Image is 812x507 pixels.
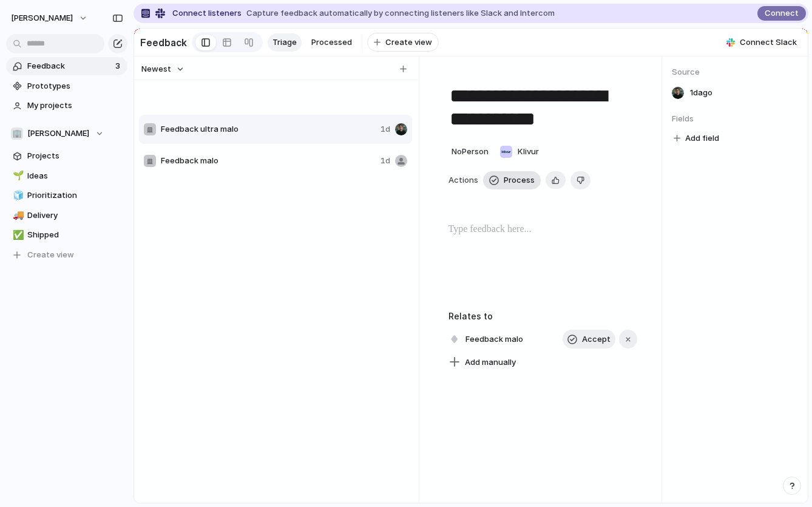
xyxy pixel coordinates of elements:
button: Newest [140,61,186,77]
a: Triage [268,33,302,52]
span: Projects [27,150,123,162]
a: 🚚Delivery [6,206,127,225]
span: [PERSON_NAME] [27,128,89,140]
button: Add field [672,131,721,146]
span: Processed [311,36,352,49]
button: Accept [563,330,615,349]
span: Create view [27,249,74,261]
span: My projects [27,100,123,112]
button: Connect [757,6,806,21]
div: 🌱 [13,169,21,183]
span: Feedback [27,60,112,72]
span: 1d [381,155,390,167]
span: Feedback malo [161,155,376,167]
span: Newest [141,63,171,75]
span: Source [672,66,798,78]
button: 🧊 [11,189,23,202]
span: Prioritization [27,189,123,202]
button: ✅ [11,229,23,241]
span: Feedback malo [462,331,527,348]
span: Accept [582,333,611,345]
span: Shipped [27,229,123,241]
div: ✅ [13,228,21,242]
span: Add manually [465,356,516,369]
button: 🏢[PERSON_NAME] [6,124,127,143]
a: Prototypes [6,77,127,95]
span: Prototypes [27,80,123,92]
h3: Relates to [448,310,638,322]
span: Klivur [518,146,539,158]
div: 🏢 [11,128,23,140]
span: 1d ago [690,87,712,99]
div: 🧊 [13,189,21,203]
span: Ideas [27,170,123,182]
span: Capture feedback automatically by connecting listeners like Slack and Intercom [246,7,555,19]
button: Delete [570,171,590,189]
span: Connect Slack [740,36,797,49]
button: Create view [367,33,439,52]
span: Connect [765,7,799,19]
a: Projects [6,147,127,165]
span: Connect listeners [172,7,242,19]
span: Actions [448,174,478,186]
a: Processed [306,33,357,52]
span: [PERSON_NAME] [11,12,73,24]
h2: Feedback [140,35,187,50]
a: 🧊Prioritization [6,186,127,205]
span: No Person [452,146,489,156]
span: Delivery [27,209,123,222]
button: [PERSON_NAME] [5,9,94,28]
span: 1d [381,123,390,135]
button: Klivur [496,142,542,162]
button: 🚚 [11,209,23,222]
span: Add field [685,132,719,145]
span: 3 [115,60,123,72]
span: Feedback ultra malo [161,123,376,135]
button: NoPerson [448,142,492,162]
button: Create view [6,246,127,264]
button: 🌱 [11,170,23,182]
a: 🌱Ideas [6,167,127,185]
a: My projects [6,97,127,115]
button: Add manually [444,354,521,371]
span: Process [504,174,535,186]
a: ✅Shipped [6,226,127,244]
div: 🚚 [13,208,21,222]
span: Fields [672,113,798,125]
span: Create view [385,36,432,49]
a: Feedback3 [6,57,127,75]
button: Connect Slack [722,33,802,52]
span: Triage [272,36,297,49]
button: Process [483,171,541,189]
